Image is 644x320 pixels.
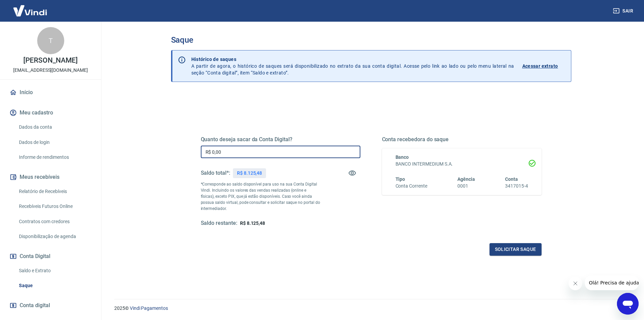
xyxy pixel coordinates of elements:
button: Sair [612,5,636,17]
button: Conta Digital [8,249,93,264]
iframe: Button to launch messaging window [617,293,639,315]
span: Conta digital [20,301,50,310]
h6: Conta Corrente [396,183,427,190]
span: R$ 8.125,48 [240,220,265,226]
a: Recebíveis Futuros Online [16,199,93,213]
a: Vindi Pagamentos [130,305,168,311]
a: Informe de rendimentos [16,150,93,164]
p: A partir de agora, o histórico de saques será disponibilizado no extrato da sua conta digital. Ac... [191,56,514,76]
h6: 0001 [457,183,475,190]
a: Saque [16,279,93,293]
button: Solicitar saque [490,243,542,256]
a: Relatório de Recebíveis [16,185,93,198]
button: Meu cadastro [8,105,93,120]
div: T [37,27,64,54]
a: Conta digital [8,298,93,313]
p: Histórico de saques [191,56,514,63]
h3: Saque [171,35,571,45]
p: Acessar extrato [522,63,558,69]
a: Acessar extrato [522,56,566,76]
p: *Corresponde ao saldo disponível para uso na sua Conta Digital Vindi. Incluindo os valores das ve... [201,181,320,212]
span: Banco [396,154,409,160]
h5: Saldo total*: [201,170,230,176]
a: Saldo e Extrato [16,264,93,278]
a: Contratos com credores [16,215,93,229]
a: Dados da conta [16,120,93,134]
span: Tipo [396,176,405,182]
p: 2025 © [114,305,628,312]
span: Olá! Precisa de ajuda? [4,5,57,10]
a: Disponibilização de agenda [16,230,93,243]
h6: BANCO INTERMEDIUM S.A. [396,161,528,168]
h5: Conta recebedora do saque [382,136,542,143]
h5: Saldo restante: [201,220,237,227]
img: Vindi [8,0,52,21]
p: [PERSON_NAME] [23,57,77,64]
iframe: Close message [569,277,582,290]
iframe: Message from company [585,275,639,290]
p: R$ 8.125,48 [237,170,262,177]
span: Agência [457,176,475,182]
a: Início [8,85,93,100]
span: Conta [505,176,518,182]
h6: 3417015-4 [505,183,528,190]
p: [EMAIL_ADDRESS][DOMAIN_NAME] [13,67,88,74]
a: Dados de login [16,135,93,149]
h5: Quanto deseja sacar da Conta Digital? [201,136,360,143]
button: Meus recebíveis [8,170,93,185]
